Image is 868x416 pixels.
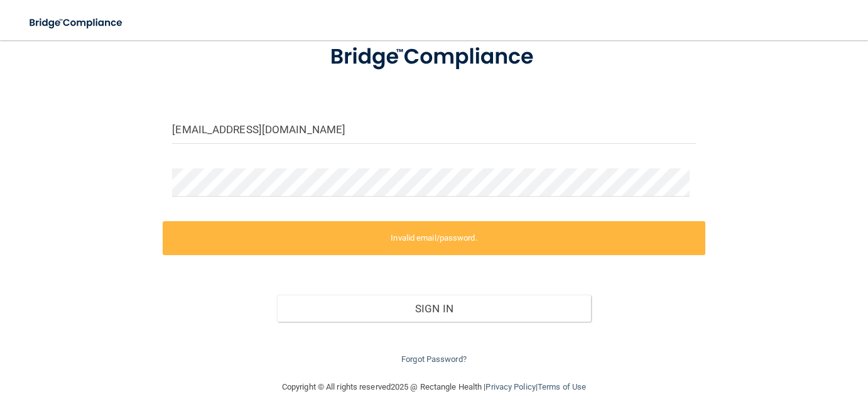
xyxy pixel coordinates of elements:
[277,295,591,322] button: Sign In
[163,221,705,255] label: Invalid email/password.
[486,382,535,391] a: Privacy Policy
[172,116,695,144] input: Email
[308,29,560,85] img: bridge_compliance_login_screen.278c3ca4.svg
[401,354,467,364] a: Forgot Password?
[651,327,853,377] iframe: Drift Widget Chat Controller
[538,382,586,391] a: Terms of Use
[205,367,663,407] div: Copyright © All rights reserved 2025 @ Rectangle Health | |
[19,10,134,36] img: bridge_compliance_login_screen.278c3ca4.svg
